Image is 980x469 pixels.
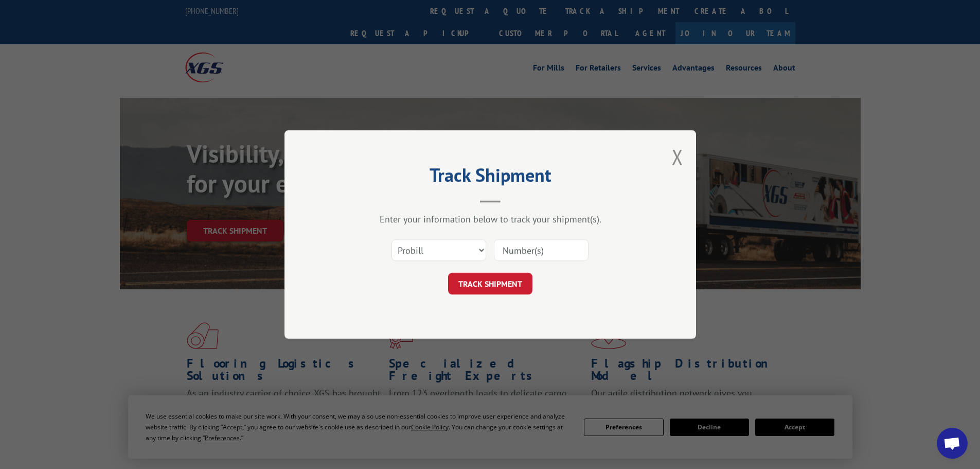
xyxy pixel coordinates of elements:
button: Close modal [672,143,683,170]
button: TRACK SHIPMENT [448,273,532,294]
h2: Track Shipment [336,168,645,187]
div: Enter your information below to track your shipment(s). [336,213,645,225]
input: Number(s) [494,239,589,261]
div: Open chat [937,428,968,459]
